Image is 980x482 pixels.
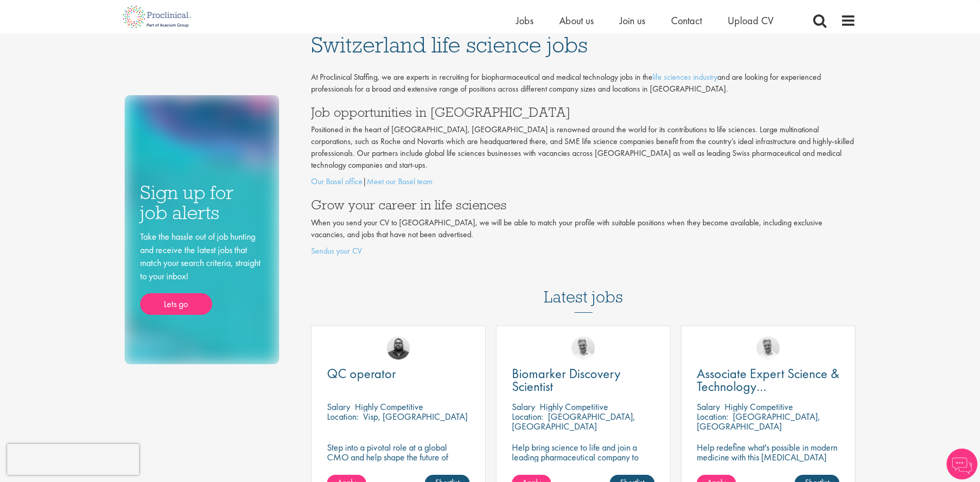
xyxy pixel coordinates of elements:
img: Joshua Bye [757,336,780,360]
p: At Proclinical Staffing, we are experts in recruiting for biopharmaceutical and medical technolog... [311,72,856,95]
p: Positioned in the heart of [GEOGRAPHIC_DATA], [GEOGRAPHIC_DATA] is renowned around the world for ... [311,124,856,171]
a: Lets go [140,293,212,315]
p: | [311,176,856,188]
span: Location: [697,410,728,422]
p: Visp, [GEOGRAPHIC_DATA] [363,410,468,422]
a: About us [559,14,594,27]
a: Our Basel office [311,176,363,187]
a: Contact [671,14,702,27]
p: Step into a pivotal role at a global CMO and help shape the future of healthcare manufacturing. [327,442,470,472]
h3: Job opportunities in [GEOGRAPHIC_DATA] [311,105,856,119]
p: Highly Competitive [725,401,793,413]
p: [GEOGRAPHIC_DATA], [GEOGRAPHIC_DATA] [512,410,635,432]
a: Upload CV [728,14,773,27]
p: Highly Competitive [540,401,608,413]
p: Help redefine what's possible in modern medicine with this [MEDICAL_DATA] Associate Expert Scienc... [697,442,839,472]
p: [GEOGRAPHIC_DATA], [GEOGRAPHIC_DATA] [697,410,820,432]
span: Associate Expert Science & Technology ([MEDICAL_DATA]) [697,365,839,408]
a: Jobs [516,14,534,27]
span: Salary [327,401,350,413]
span: Switzerland life science jobs [311,31,588,59]
p: When you send your CV to [GEOGRAPHIC_DATA], we will be able to match your profile with suitable p... [311,217,856,241]
img: Joshua Bye [572,336,595,360]
a: Meet our Basel team [367,176,433,187]
h3: Sign up for job alerts [140,183,264,222]
span: Location: [327,410,358,422]
img: Chatbot [947,449,977,479]
a: Biomarker Discovery Scientist [512,367,655,393]
span: Location: [512,410,543,422]
span: QC operator [327,365,396,382]
a: life sciences industry [652,72,717,82]
a: Sendus your CV [311,245,362,256]
a: Associate Expert Science & Technology ([MEDICAL_DATA]) [697,367,839,393]
div: Take the hassle out of job hunting and receive the latest jobs that match your search criteria, s... [140,230,264,315]
span: Biomarker Discovery Scientist [512,365,621,395]
img: Ashley Bennett [387,336,410,360]
span: Salary [697,401,720,413]
h3: Grow your career in life sciences [311,198,856,211]
h3: Latest jobs [544,262,623,313]
p: Highly Competitive [355,401,423,413]
span: Salary [512,401,535,413]
a: QC operator [327,367,470,380]
a: Join us [620,14,645,27]
iframe: reCAPTCHA [7,444,139,475]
